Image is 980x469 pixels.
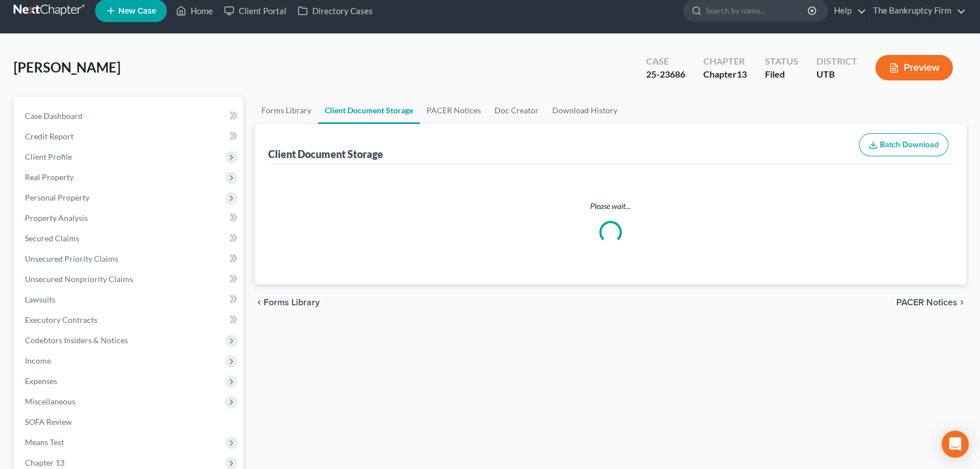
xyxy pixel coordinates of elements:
div: UTB [816,68,857,81]
span: Unsecured Priority Claims [25,254,118,263]
a: PACER Notices [420,97,488,124]
span: [PERSON_NAME] [14,59,121,75]
a: Unsecured Nonpriority Claims [16,269,243,289]
a: Help [828,1,866,21]
span: Secured Claims [25,233,79,243]
span: PACER Notices [896,298,957,307]
a: The Bankruptcy Firm [867,1,966,21]
a: Lawsuits [16,289,243,310]
span: Executory Contracts [25,315,97,325]
a: Secured Claims [16,228,243,249]
a: Client Portal [218,1,292,21]
i: chevron_right [957,298,966,307]
a: Property Analysis [16,208,243,228]
a: Case Dashboard [16,106,243,126]
span: Means Test [25,437,64,447]
div: Status [765,55,798,68]
div: Case [646,55,685,68]
span: Client Profile [25,152,72,161]
a: SOFA Review [16,412,243,432]
div: Open Intercom Messenger [942,430,969,458]
span: Income [25,356,51,365]
span: Expenses [25,376,57,386]
a: Doc Creator [488,97,545,124]
span: Personal Property [25,193,89,202]
a: Directory Cases [292,1,379,21]
span: Chapter 13 [25,458,65,467]
div: Filed [765,68,798,81]
i: chevron_left [255,298,264,307]
span: SOFA Review [25,417,72,427]
div: Chapter [703,55,747,68]
div: Chapter [703,68,747,81]
span: Lawsuits [25,295,55,304]
a: Home [170,1,218,21]
span: Credit Report [25,131,74,141]
button: Preview [875,55,953,80]
span: Case Dashboard [25,111,83,121]
a: Unsecured Priority Claims [16,249,243,269]
button: Batch Download [859,133,948,157]
span: Unsecured Nonpriority Claims [25,274,133,284]
a: Executory Contracts [16,310,243,330]
div: Client Document Storage [268,147,383,161]
span: New Case [118,7,156,15]
span: Property Analysis [25,213,88,223]
button: chevron_left Forms Library [255,298,320,307]
div: 25-23686 [646,68,685,81]
a: Forms Library [255,97,318,124]
span: 13 [737,69,747,79]
span: Miscellaneous [25,396,75,406]
a: Credit Report [16,126,243,147]
a: Client Document Storage [318,97,420,124]
span: Codebtors Insiders & Notices [25,335,128,345]
span: Batch Download [880,140,939,150]
a: Download History [545,97,624,124]
button: PACER Notices chevron_right [896,298,966,307]
p: Please wait... [270,201,951,212]
span: Real Property [25,172,74,182]
span: Forms Library [264,298,320,307]
div: District [816,55,857,68]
